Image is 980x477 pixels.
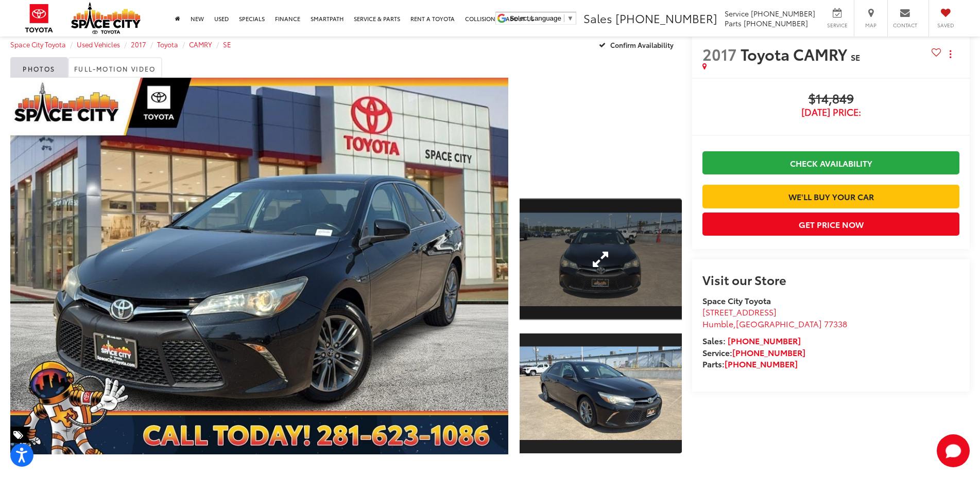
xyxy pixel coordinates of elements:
span: Contact [893,22,917,29]
a: Expand Photo 1 [520,198,682,320]
span: $14,849 [702,92,959,107]
span: 2017 [702,43,737,65]
span: [DATE] Price: [702,107,959,117]
svg: Start Chat [937,434,970,467]
a: [PHONE_NUMBER] [725,358,798,369]
span: [PHONE_NUMBER] [615,10,717,26]
a: SE [223,40,231,49]
span: [STREET_ADDRESS] [702,306,777,317]
h2: Visit our Store [702,273,959,286]
span: 77338 [824,317,847,329]
span: Confirm Availability [610,40,674,49]
span: SE [851,51,860,63]
strong: Parts: [702,358,798,369]
a: Used Vehicles [77,40,120,49]
span: Toyota CAMRY [741,43,851,65]
span: [PHONE_NUMBER] [751,8,815,19]
span: , [702,317,847,329]
span: Special [10,427,31,443]
span: Service [826,22,849,29]
span: Humble [702,317,733,329]
span: [GEOGRAPHIC_DATA] [736,317,822,329]
span: dropdown dots [950,50,951,58]
button: Confirm Availability [593,36,682,54]
img: Space City Toyota [71,2,141,34]
a: [PHONE_NUMBER] [728,334,801,346]
span: [PHONE_NUMBER] [744,18,808,28]
a: Select Language​ [510,14,574,22]
a: [PHONE_NUMBER] [732,346,805,358]
button: Actions [941,45,959,63]
span: Sales: [702,334,726,346]
a: Expand Photo 2 [520,332,682,454]
strong: Space City Toyota [702,294,771,306]
a: 2017 [131,40,146,49]
span: Parts [725,18,742,28]
a: We'll Buy Your Car [702,185,959,208]
img: 2017 Toyota CAMRY SE [518,347,683,440]
span: ​ [564,14,564,22]
span: Map [859,22,882,29]
div: View Full-Motion Video [520,78,682,186]
span: Sales [583,10,612,26]
strong: Service: [702,346,805,358]
a: CAMRY [189,40,212,49]
a: Space City Toyota [10,40,66,49]
a: [STREET_ADDRESS] Humble,[GEOGRAPHIC_DATA] 77338 [702,306,847,329]
a: Check Availability [702,151,959,174]
span: Service [725,8,749,19]
button: Get Price Now [702,213,959,236]
span: ▼ [567,14,574,22]
span: Saved [934,22,957,29]
a: Expand Photo 0 [10,78,508,454]
img: 2017 Toyota CAMRY SE [5,76,513,456]
span: Select Language [510,14,561,22]
button: Toggle Chat Window [937,434,970,467]
a: Photos [10,57,68,78]
a: Toyota [157,40,178,49]
a: Full-Motion Video [68,57,162,78]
